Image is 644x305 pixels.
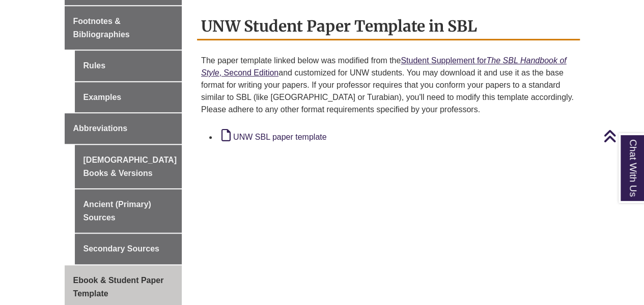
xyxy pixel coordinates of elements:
span: Ebook & Student Paper Template [73,276,164,298]
a: Rules [75,50,182,81]
a: Footnotes & Bibliographies [65,6,182,49]
p: The paper template linked below was modified from the and customized for UNW students. You may do... [201,50,576,120]
a: Examples [75,82,182,113]
a: Abbreviations [65,113,182,144]
span: Abbreviations [73,124,128,133]
a: Ancient (Primary) Sources [75,189,182,233]
a: [DEMOGRAPHIC_DATA] Books & Versions [75,145,182,188]
a: UNW SBL paper template [221,133,326,141]
h2: UNW Student Paper Template in SBL [197,13,580,40]
a: Back to Top [603,129,641,143]
span: Footnotes & Bibliographies [73,17,130,39]
a: Secondary Sources [75,234,182,264]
